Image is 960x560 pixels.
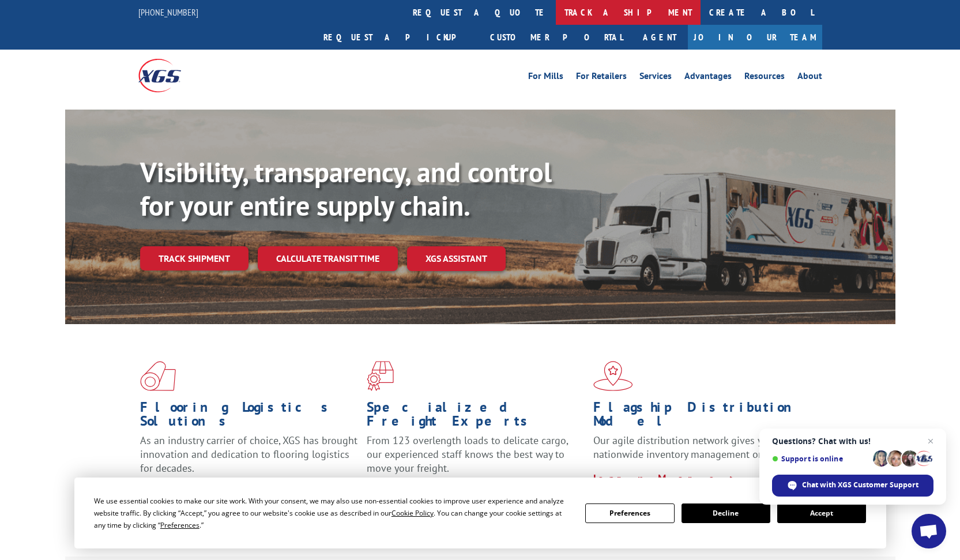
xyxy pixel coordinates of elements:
[797,72,822,84] a: About
[772,454,869,463] span: Support is online
[802,480,918,490] span: Chat with XGS Customer Support
[684,72,732,84] a: Advantages
[576,72,627,84] a: For Retailers
[315,25,481,50] a: Request a pickup
[593,400,811,434] h1: Flagship Distribution Model
[777,503,866,523] button: Accept
[631,25,688,50] a: Agent
[639,72,672,84] a: Services
[367,400,585,434] h1: Specialized Freight Experts
[367,434,585,485] p: From 123 overlength loads to delicate cargo, our experienced staff knows the best way to move you...
[94,495,571,531] div: We use essential cookies to make our site work. With your consent, we may also use non-essential ...
[912,514,946,548] a: Open chat
[688,25,822,50] a: Join Our Team
[593,361,633,391] img: xgs-icon-flagship-distribution-model-red
[140,246,249,270] a: Track shipment
[160,520,199,530] span: Preferences
[138,6,198,18] a: [PHONE_NUMBER]
[391,508,434,518] span: Cookie Policy
[682,503,770,523] button: Decline
[140,154,552,223] b: Visibility, transparency, and control for your entire supply chain.
[481,25,631,50] a: Customer Portal
[258,246,398,271] a: Calculate transit time
[140,434,357,475] span: As an industry carrier of choice, XGS has brought innovation and dedication to flooring logistics...
[140,361,176,391] img: xgs-icon-total-supply-chain-intelligence-red
[772,437,933,446] span: Questions? Chat with us!
[772,475,933,497] span: Chat with XGS Customer Support
[140,400,358,434] h1: Flooring Logistics Solutions
[593,434,805,461] span: Our agile distribution network gives you nationwide inventory management on demand.
[407,246,506,271] a: XGS ASSISTANT
[593,472,737,485] a: Learn More >
[585,503,674,523] button: Preferences
[744,72,785,84] a: Resources
[528,72,563,84] a: For Mills
[367,361,394,391] img: xgs-icon-focused-on-flooring-red
[74,478,886,548] div: Cookie Consent Prompt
